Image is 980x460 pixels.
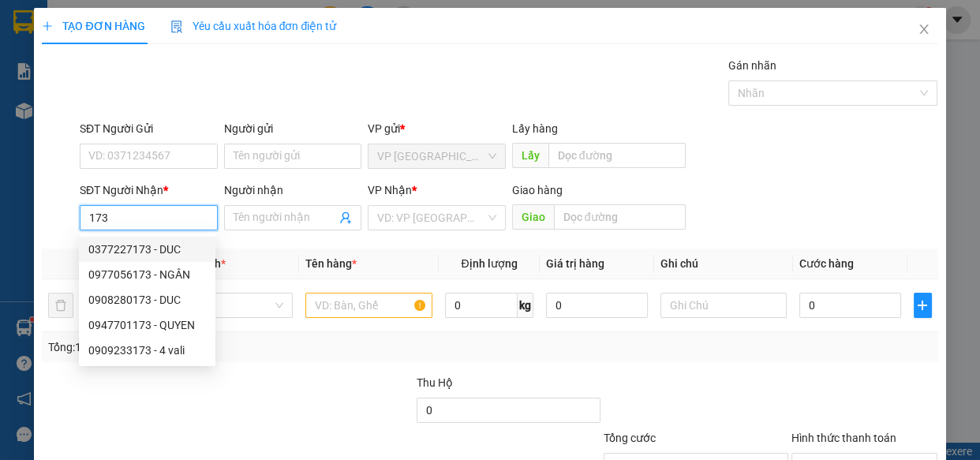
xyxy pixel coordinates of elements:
span: Lấy hàng [512,122,558,135]
span: Đơn vị tính [166,257,226,270]
div: VP gửi [368,120,506,137]
span: Giá trị hàng [546,257,604,270]
div: 0908280173 - DUC [88,291,206,309]
div: SĐT Người Nhận [80,181,218,199]
button: Close [902,8,946,52]
div: 0947701173 - QUYEN [79,312,215,338]
span: Định lượng [461,257,517,270]
span: close [918,23,930,36]
span: Cước hàng [799,257,854,270]
label: Hình thức thanh toán [791,432,896,444]
input: VD: Bàn, Ghế [305,293,432,318]
span: VP Sài Gòn [377,144,496,168]
div: 0909233173 - 4 vali [88,342,206,359]
span: Giao [512,204,554,230]
input: Dọc đường [548,143,686,168]
span: Khác [176,294,284,317]
span: Thu Hộ [417,376,453,389]
label: Gán nhãn [728,59,776,72]
div: Người nhận [224,181,362,199]
span: plus [42,21,53,32]
div: 0977056173 - NGÂN [88,266,206,283]
span: Lấy [512,143,548,168]
span: user-add [339,211,352,224]
div: 0947701173 - QUYEN [88,316,206,334]
span: Giao hàng [512,184,563,196]
span: VP Nhận [368,184,412,196]
img: icon [170,21,183,33]
button: plus [914,293,932,318]
span: Tên hàng [305,257,357,270]
div: 0977056173 - NGÂN [79,262,215,287]
input: 0 [546,293,648,318]
div: SĐT Người Gửi [80,120,218,137]
input: Ghi Chú [660,293,787,318]
div: Người gửi [224,120,362,137]
span: Tổng cước [604,432,656,444]
span: Yêu cầu xuất hóa đơn điện tử [170,20,337,32]
th: Ghi chú [654,249,794,279]
div: 0909233173 - 4 vali [79,338,215,363]
div: 0908280173 - DUC [79,287,215,312]
div: 0377227173 - DUC [88,241,206,258]
div: 0377227173 - DUC [79,237,215,262]
span: TẠO ĐƠN HÀNG [42,20,144,32]
span: plus [915,299,931,312]
div: Tổng: 1 [48,338,380,356]
input: Dọc đường [554,204,686,230]
button: delete [48,293,73,318]
span: kg [518,293,533,318]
